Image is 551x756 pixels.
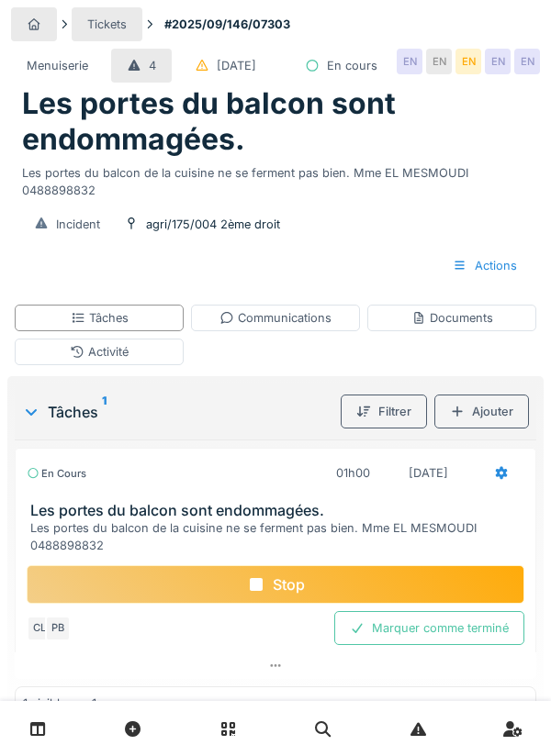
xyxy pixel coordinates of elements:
h1: Les portes du balcon sont endommagées. [22,86,529,157]
div: Stop [27,565,524,604]
div: Incident [56,216,100,233]
div: CL [27,616,52,641]
div: Actions [437,249,533,283]
div: Les portes du balcon de la cuisine ne se ferment pas bien. Mme EL MESMOUDI 0488898832 [30,519,528,554]
div: Ajouter [434,395,529,428]
strong: #2025/09/146/07303 [157,16,298,33]
div: Filtrer [341,395,427,428]
div: EN [397,49,422,74]
div: 4 [149,57,156,74]
div: Documents [411,309,493,327]
div: EN [455,49,481,74]
div: Les portes du balcon de la cuisine ne se ferment pas bien. Mme EL MESMOUDI 0488898832 [22,157,529,199]
div: En cours [27,466,86,482]
div: [DATE] [409,464,448,482]
div: Menuiserie [27,57,88,74]
div: agri/175/004 2ème droit [146,216,280,233]
h3: Les portes du balcon sont endommagées. [30,502,528,519]
div: Activité [70,343,129,361]
sup: 1 [102,401,107,423]
div: Tâches [22,401,333,423]
div: EN [426,49,452,74]
div: [DATE] [217,57,256,74]
div: PB [45,616,71,641]
div: EN [514,49,540,74]
div: Marquer comme terminé [334,611,524,645]
div: Communications [219,309,332,327]
div: En cours [327,57,377,74]
div: 1 visible sur 1 [23,695,96,712]
div: Tâches [71,309,129,327]
div: 01h00 [336,464,370,482]
div: EN [485,49,511,74]
div: Tickets [87,16,127,33]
